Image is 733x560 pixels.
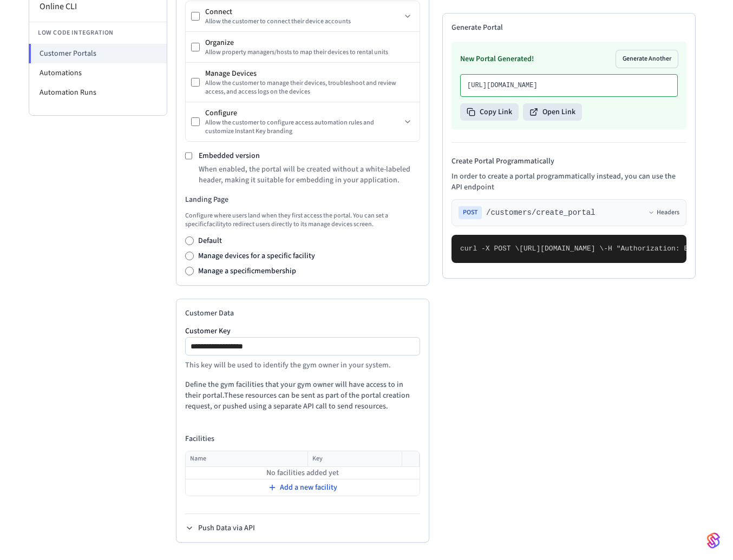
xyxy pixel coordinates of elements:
p: Define the gym facilities that your gym owner will have access to in their portal. These resource... [185,379,420,412]
h2: Customer Data [185,308,420,319]
div: Allow the customer to connect their device accounts [205,17,401,26]
span: [URL][DOMAIN_NAME] \ [519,245,604,253]
span: POST [459,206,482,219]
h3: New Portal Generated! [460,54,534,64]
li: Customer Portals [29,44,167,63]
label: Manage a specific membership [198,266,296,276]
h2: Generate Portal [451,22,686,33]
li: Low Code Integration [29,22,167,44]
div: Connect [205,6,401,17]
h3: Landing Page [185,194,420,205]
li: Automation Runs [29,83,167,102]
p: When enabled, the portal will be created without a white-labeled header, making it suitable for e... [199,164,420,186]
div: Manage Devices [205,68,414,79]
div: Organize [205,37,414,48]
p: [URL][DOMAIN_NAME] [467,81,671,90]
button: Generate Another [616,50,678,68]
button: Copy Link [460,103,519,121]
button: Open Link [523,103,582,121]
button: Headers [648,208,679,217]
div: Allow the customer to configure access automation rules and customize Instant Key branding [205,118,401,136]
li: Automations [29,63,167,83]
p: In order to create a portal programmatically instead, you can use the API endpoint [451,171,686,193]
label: Manage devices for a specific facility [198,251,315,261]
label: Embedded version [199,150,260,161]
h4: Create Portal Programmatically [451,156,686,167]
div: Allow property managers/hosts to map their devices to rental units [205,48,414,57]
button: Push Data via API [185,523,255,533]
h4: Facilities [185,433,420,444]
th: Key [307,451,402,467]
div: Configure [205,108,401,118]
p: Configure where users land when they first access the portal. You can set a specific facility to ... [185,212,420,229]
div: Allow the customer to manage their devices, troubleshoot and review access, and access logs on th... [205,79,414,96]
img: SeamLogoGradient.69752ec5.svg [707,532,720,549]
p: This key will be used to identify the gym owner in your system. [185,360,420,371]
span: /customers/create_portal [486,207,595,218]
label: Customer Key [185,327,420,335]
span: curl -X POST \ [460,245,519,253]
span: Add a new facility [280,482,337,493]
label: Default [198,235,222,246]
td: No facilities added yet [186,467,420,479]
th: Name [186,451,307,467]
